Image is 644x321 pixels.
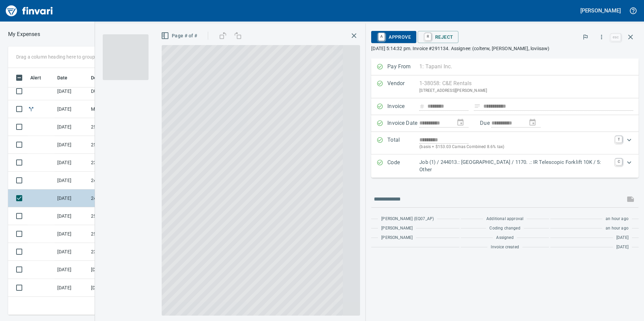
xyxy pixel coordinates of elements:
[28,107,35,111] span: Split transaction
[88,261,149,279] td: [DATE] Invoice I7133632 from [PERSON_NAME] Company Inc. (1-10431)
[594,30,609,44] button: More
[381,225,413,232] span: [PERSON_NAME]
[16,53,115,60] p: Drag a column heading here to group the table
[30,74,41,82] span: Alert
[616,244,629,251] span: [DATE]
[55,82,88,100] td: [DATE]
[622,191,639,207] span: This records your message into the invoice and notifies anyone mentioned
[4,3,55,19] img: Finvari
[496,235,513,241] span: Assigned
[377,31,411,43] span: Approve
[88,279,149,297] td: [DATE] Invoice 317065 from [GEOGRAPHIC_DATA][PERSON_NAME] (1-24347)
[387,136,419,150] p: Total
[88,243,149,261] td: 234008
[88,82,149,100] td: DUMP
[418,31,458,43] button: RReject
[381,235,413,241] span: [PERSON_NAME]
[423,31,453,43] span: Reject
[55,189,88,207] td: [DATE]
[486,216,523,222] span: Additional approval
[55,261,88,279] td: [DATE]
[419,158,611,174] p: Job (1) / 244013.: [GEOGRAPHIC_DATA] / 1170. .: IR Telescopic Forklift 10K / 5: Other
[378,33,385,40] a: A
[606,216,629,222] span: an hour ago
[55,207,88,225] td: [DATE]
[611,34,621,41] a: esc
[55,154,88,172] td: [DATE]
[55,118,88,136] td: [DATE]
[8,30,40,38] p: My Expenses
[491,244,519,251] span: Invoice created
[371,31,416,43] button: AApprove
[381,216,434,222] span: [PERSON_NAME] (EQ07_AP)
[57,74,68,82] span: Date
[609,29,639,45] span: Close invoice
[615,158,622,165] a: C
[387,158,419,174] p: Code
[88,154,149,172] td: 234008-901
[88,225,149,243] td: 252008.8271
[30,74,50,82] span: Alert
[88,136,149,154] td: 254005.100
[91,74,125,82] span: Description
[489,225,520,232] span: Coding changed
[425,33,431,40] a: R
[55,243,88,261] td: [DATE]
[8,30,40,38] nav: breadcrumb
[91,74,116,82] span: Description
[88,100,149,118] td: MULTIPLE JOBS
[371,45,639,52] p: [DATE] 5:14:32 pm. Invoice #291134. Assignee: (colterw, [PERSON_NAME], loviisaw)
[88,189,149,207] td: 244013.8228
[88,172,149,189] td: 244013.8268
[606,225,629,232] span: an hour ago
[88,207,149,225] td: 254001.8245
[578,30,593,44] button: Flag
[419,144,611,150] p: (basis + $153.03 Camas Combined 8.6% tax)
[616,235,629,241] span: [DATE]
[55,279,88,297] td: [DATE]
[55,225,88,243] td: [DATE]
[615,136,622,143] a: T
[371,154,639,178] div: Expand
[580,7,621,14] h5: [PERSON_NAME]
[55,172,88,189] td: [DATE]
[55,136,88,154] td: [DATE]
[57,74,76,82] span: Date
[371,132,639,154] div: Expand
[88,118,149,136] td: 254011.4001
[579,5,622,16] button: [PERSON_NAME]
[55,100,88,118] td: [DATE]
